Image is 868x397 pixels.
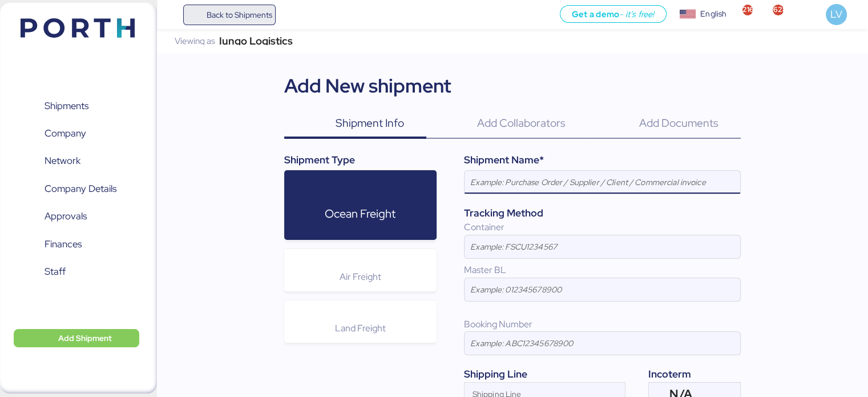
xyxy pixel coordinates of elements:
div: Iungo Logistics [219,37,293,45]
span: Company Details [45,181,116,197]
span: Shipment Info [336,115,404,130]
span: Master BL [464,264,506,276]
div: Viewing as [175,37,215,45]
span: Booking Number [464,318,532,330]
span: Finances [45,236,82,252]
span: Network [45,153,80,169]
span: Container [464,221,504,233]
a: Finances [7,231,140,258]
div: Add New shipment [284,71,451,100]
span: Add Shipment [58,331,112,345]
button: Menu [164,5,183,25]
span: Add Documents [639,115,718,130]
span: Approvals [45,208,87,224]
span: Add Collaborators [477,115,566,130]
a: Approvals [7,203,140,230]
a: Company [7,121,140,147]
input: Example: Purchase Order / Supplier / Client / Commercial invoice [465,171,740,194]
button: Add Shipment [14,329,139,347]
div: Tracking Method [464,206,741,220]
div: Shipment Type [284,153,437,167]
a: Staff [7,259,140,285]
span: Air Freight [340,271,381,283]
a: Network [7,148,140,174]
span: Ocean Freight [325,206,395,221]
div: Shipment Name* [464,153,741,167]
div: Shipping Line [464,367,625,382]
span: Back to Shipments [206,8,272,22]
span: Company [45,125,86,142]
input: Example: FSCU1234567 [465,235,740,258]
span: Land Freight [335,322,386,334]
div: Incoterm [648,367,741,382]
a: Company Details [7,176,140,202]
a: Back to Shipments [183,5,276,25]
span: LV [830,7,842,22]
div: English [700,8,726,20]
span: Shipments [45,98,88,114]
span: Staff [45,263,66,280]
a: Shipments [7,93,140,119]
input: Example: ABC12345678900 [465,332,740,355]
input: Example: 012345678900 [465,278,740,301]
